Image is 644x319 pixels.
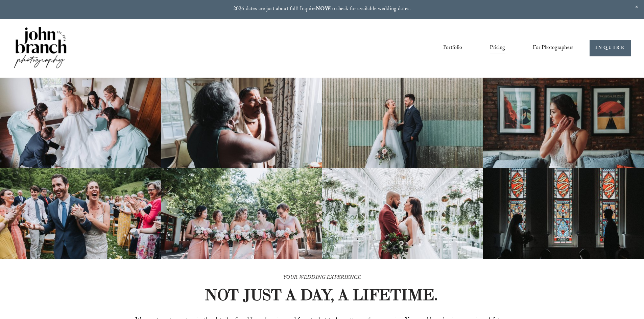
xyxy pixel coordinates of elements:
[490,43,505,54] a: Pricing
[590,40,631,56] a: INQUIRE
[533,43,573,54] a: folder dropdown
[13,25,68,71] img: John Branch IV Photography
[161,78,322,168] img: Woman applying makeup to another woman near a window with floral curtains and autumn flowers.
[322,168,483,259] img: Bride and groom standing in an elegant greenhouse with chandeliers and lush greenery.
[483,78,644,168] img: Bride adjusting earring in front of framed posters on a brick wall.
[533,43,573,53] span: For Photographers
[283,273,361,283] em: YOUR WEDDING EXPERIENCE
[161,168,322,259] img: A bride and four bridesmaids in pink dresses, holding bouquets with pink and white flowers, smili...
[483,168,644,259] img: Silhouettes of a bride and groom facing each other in a church, with colorful stained glass windo...
[205,285,438,304] strong: NOT JUST A DAY, A LIFETIME.
[443,43,462,54] a: Portfolio
[322,78,483,168] img: A bride and groom standing together, laughing, with the bride holding a bouquet in front of a cor...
